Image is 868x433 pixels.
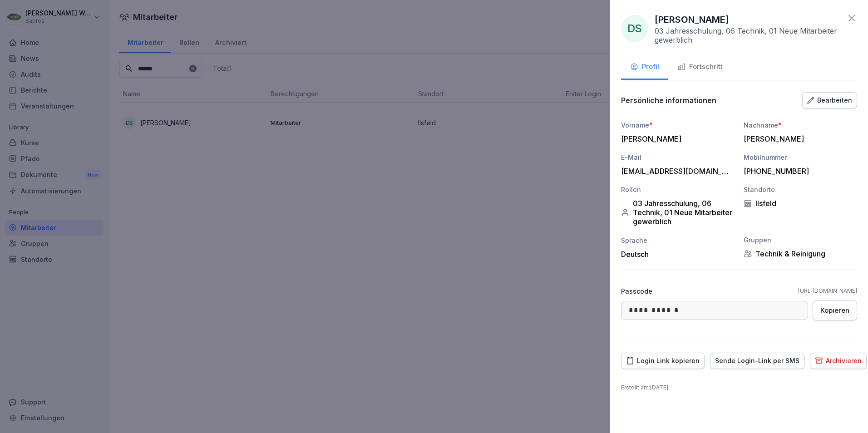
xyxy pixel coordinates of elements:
div: [EMAIL_ADDRESS][DOMAIN_NAME] [621,167,730,176]
div: Bearbeiten [807,95,852,105]
div: Login Link kopieren [626,356,700,366]
div: [PERSON_NAME] [744,134,853,143]
p: Erstellt am : [DATE] [621,384,857,392]
button: Fortschritt [668,55,732,80]
button: Profil [621,55,668,80]
div: Archivieren [815,356,862,366]
p: Persönliche informationen [621,96,716,105]
button: Bearbeiten [802,92,857,108]
div: Profil [630,62,659,72]
div: [PHONE_NUMBER] [744,167,853,176]
div: E-Mail [621,153,735,162]
p: [PERSON_NAME] [655,13,729,26]
div: Standorte [744,185,857,194]
div: Ilsfeld [744,199,857,208]
div: DS [621,15,648,42]
div: Technik & Reinigung [744,249,857,258]
p: 03 Jahresschulung, 06 Technik, 01 Neue Mitarbeiter gewerblich [655,26,842,44]
div: Kopieren [820,305,849,315]
div: Mobilnummer [744,153,857,162]
div: 03 Jahresschulung, 06 Technik, 01 Neue Mitarbeiter gewerblich [621,199,735,226]
button: Kopieren [813,300,857,320]
div: Deutsch [621,250,735,259]
div: Sprache [621,236,735,245]
div: Gruppen [744,235,857,245]
div: Nachname [744,120,857,130]
div: Rollen [621,185,735,194]
div: Sende Login-Link per SMS [715,356,799,366]
div: Fortschritt [677,62,723,72]
div: Vorname [621,120,735,130]
button: Archivieren [810,353,867,369]
p: Passcode [621,286,652,296]
button: Login Link kopieren [621,353,705,369]
a: [URL][DOMAIN_NAME] [798,287,857,295]
div: [PERSON_NAME] [621,134,730,143]
button: Sende Login-Link per SMS [710,353,804,369]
